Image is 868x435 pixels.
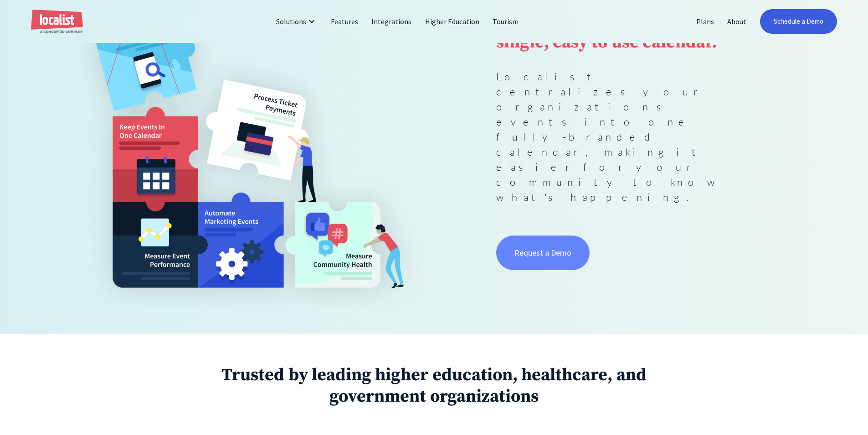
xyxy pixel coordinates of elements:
strong: Trusted by leading higher education, healthcare, and government organizations [221,364,646,408]
a: Integrations [365,10,418,32]
a: Features [324,10,365,32]
a: About [721,10,753,32]
a: Tourism [486,10,525,32]
a: Plans [690,10,721,32]
div: Solutions [276,16,306,27]
a: Higher Education [419,10,487,32]
a: Request a Demo [496,236,590,270]
div: Solutions [269,10,324,32]
a: home [31,10,83,34]
a: Schedule a Demo [760,9,837,34]
p: Localist centralizes your organization's events into one fully-branded calendar, making it easier... [496,69,744,204]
